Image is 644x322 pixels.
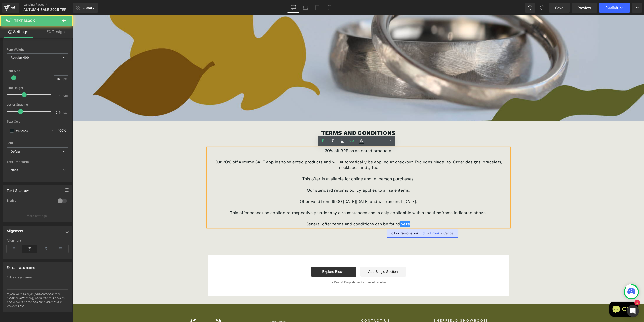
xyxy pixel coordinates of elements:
[299,3,311,13] a: Laptop
[389,231,420,235] span: Edit or remove link:
[27,213,47,218] p: More settings
[11,56,29,59] b: Regular 400
[198,304,213,310] a: Our Story
[632,3,642,13] button: More
[135,144,437,156] p: Our 30% off Autumn SALE applies to selected products and will automatically be applied at checkou...
[441,231,442,235] span: -
[430,231,440,235] span: Unlink
[7,141,68,145] div: Font
[7,69,68,73] div: Font Size
[238,252,284,262] a: Explore Blocks
[135,161,437,167] p: This offer is available for online and in-person purchases.
[135,133,437,138] p: 30% off RRP on selected products.
[427,231,429,235] span: -
[443,231,454,235] span: Cancel
[135,206,437,212] p: General offer terms and conditions can be found .
[599,3,630,13] button: Publish
[7,86,68,90] div: Line Height
[289,304,340,307] h2: CONTACT US
[287,3,299,13] a: Desktop
[7,120,68,123] div: Text Color
[10,4,16,11] div: v6
[7,48,68,51] div: Font Weight
[311,3,324,13] a: Tablet
[56,126,68,135] div: %
[578,5,591,10] span: Preview
[14,19,35,23] span: Text Block
[135,184,437,189] p: Offer valid from 16:00 [DATE][DATE] and will run until [DATE].
[7,103,68,106] div: Letter Spacing
[63,111,68,114] span: px
[421,231,426,235] span: Edit
[63,94,68,97] span: em
[7,292,68,311] div: If you wish to style particular content element differently, then use this field to add a class n...
[361,304,431,307] h2: SHEFFIELD SHOWROOM
[83,5,94,10] span: Library
[535,287,567,303] inbox-online-store-chat: Shopify online store chat
[328,206,338,211] a: here
[7,160,68,164] div: Text Transform
[16,128,48,133] input: Color
[7,226,24,233] div: Alignment
[525,3,535,13] button: Undo
[143,266,429,269] p: or Drag & Drop elements from left sidebar
[627,305,639,317] div: Open Intercom Messenger
[605,6,618,10] span: Publish
[63,77,68,80] span: px
[7,263,35,270] div: Extra class name
[7,239,68,242] div: Alignment
[7,199,53,204] div: Enable
[288,252,333,262] a: Add Single Section
[11,150,21,154] i: Default
[324,3,336,13] a: Mobile
[11,168,18,172] b: None
[3,210,72,222] button: More settings
[135,195,437,201] p: This offer cannot be applied retrospectively under any circumstances and is only applicable withi...
[7,276,68,279] div: Extra class name
[537,3,547,13] button: Redo
[135,172,437,178] p: Our standard returns policy applies to all sale items.
[73,3,98,13] a: New Library
[37,26,74,38] a: Design
[23,3,81,7] a: Landing Pages
[555,5,563,10] span: Save
[2,3,19,13] a: v6
[23,8,72,12] span: AUTUMN SALE 2025 TERMS AND CONDITIONS
[7,186,29,193] div: Text Shadow
[572,3,597,13] a: Preview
